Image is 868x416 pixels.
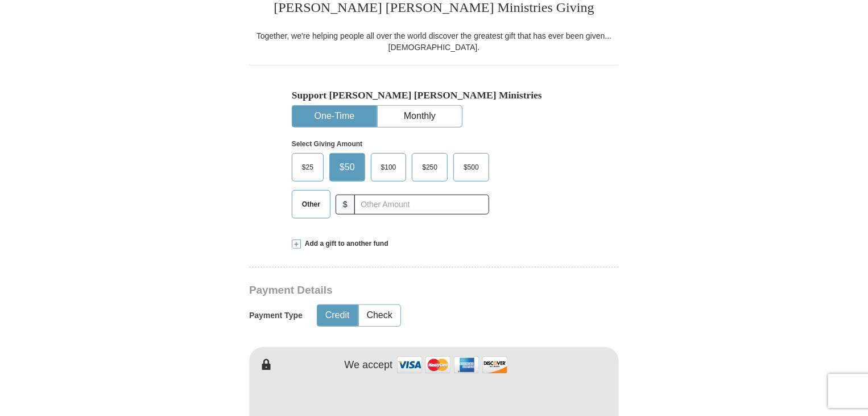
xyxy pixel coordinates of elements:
h4: We accept [345,359,393,372]
button: Credit [317,305,358,326]
span: $500 [458,159,485,176]
span: $50 [334,159,361,176]
span: Add a gift to another fund [301,239,388,249]
h5: Payment Type [249,311,303,320]
h3: Payment Details [249,284,539,297]
span: $ [336,195,355,215]
div: Together, we're helping people all over the world discover the greatest gift that has ever been g... [249,30,619,53]
img: credit cards accepted [395,353,509,377]
span: $250 [416,159,443,176]
span: $100 [375,159,402,176]
span: $25 [296,159,319,176]
span: Other [296,196,326,213]
button: Monthly [378,106,462,127]
button: Check [359,305,400,326]
button: One-Time [292,106,377,127]
strong: Select Giving Amount [292,140,362,148]
h5: Support [PERSON_NAME] [PERSON_NAME] Ministries [292,89,576,101]
input: Other Amount [354,195,489,215]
